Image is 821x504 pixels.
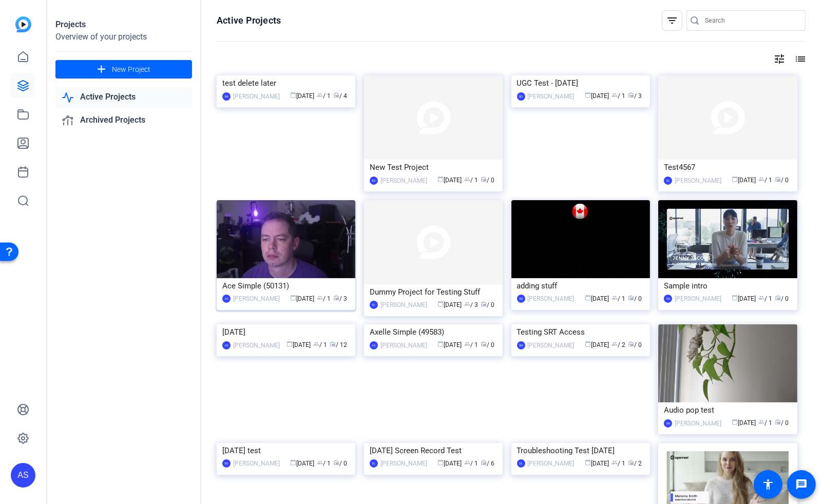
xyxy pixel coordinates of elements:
[612,459,618,466] span: group
[330,341,347,348] span: / 12
[317,459,323,466] span: group
[732,177,756,184] span: [DATE]
[290,460,314,467] span: [DATE]
[317,460,331,467] span: / 1
[795,478,808,491] mat-icon: message
[317,92,331,100] span: / 1
[675,176,721,186] div: [PERSON_NAME]
[437,341,444,347] span: calendar_today
[55,18,192,31] div: Projects
[112,64,150,75] span: New Project
[664,295,672,303] div: SM
[664,402,791,418] div: Audio pop test
[370,177,378,185] div: BD
[732,419,738,425] span: calendar_today
[612,341,618,347] span: group
[585,295,591,301] span: calendar_today
[55,110,192,131] a: Archived Projects
[628,341,634,347] span: radio
[222,443,350,458] div: [DATE] test
[333,92,339,98] span: radio
[517,92,525,101] div: BD
[464,301,470,307] span: group
[517,443,644,458] div: Troubleshooting Test [DATE]
[732,295,738,301] span: calendar_today
[333,92,347,100] span: / 4
[628,92,642,100] span: / 3
[222,295,231,303] div: AS
[528,458,575,469] div: [PERSON_NAME]
[370,324,497,340] div: Axelle Simple (49583)
[317,295,323,301] span: group
[217,14,281,27] h1: Active Projects
[380,458,427,469] div: [PERSON_NAME]
[664,177,672,185] div: DL
[612,460,625,467] span: / 1
[290,92,296,98] span: calendar_today
[222,75,350,91] div: test delete later
[675,294,721,304] div: [PERSON_NAME]
[775,419,781,425] span: radio
[628,295,634,301] span: radio
[664,160,791,175] div: Test4567
[666,14,678,27] mat-icon: filter_list
[732,176,738,182] span: calendar_today
[330,341,336,347] span: radio
[380,300,427,310] div: [PERSON_NAME]
[370,341,378,350] div: AS
[759,295,773,302] span: / 1
[333,460,347,467] span: / 0
[370,160,497,175] div: New Test Project
[585,341,591,347] span: calendar_today
[437,301,444,307] span: calendar_today
[290,295,296,301] span: calendar_today
[290,459,296,466] span: calendar_today
[233,458,280,469] div: [PERSON_NAME]
[313,341,319,347] span: group
[528,91,575,102] div: [PERSON_NAME]
[759,419,773,427] span: / 1
[585,459,591,466] span: calendar_today
[775,177,789,184] span: / 0
[233,294,280,304] div: [PERSON_NAME]
[612,92,625,100] span: / 1
[222,278,350,294] div: Ace Simple (50131)
[517,341,525,350] div: SM
[481,460,494,467] span: / 6
[287,341,311,348] span: [DATE]
[464,176,470,182] span: group
[380,340,427,351] div: [PERSON_NAME]
[222,341,231,350] div: AS
[585,460,609,467] span: [DATE]
[759,419,765,425] span: group
[759,176,765,182] span: group
[517,324,644,340] div: Testing SRT Access
[11,463,35,488] div: AS
[775,295,781,301] span: radio
[437,460,462,467] span: [DATE]
[233,340,280,351] div: [PERSON_NAME]
[775,419,789,427] span: / 0
[464,301,478,308] span: / 3
[333,295,347,302] span: / 3
[759,177,773,184] span: / 1
[287,341,293,347] span: calendar_today
[585,92,609,100] span: [DATE]
[732,295,756,302] span: [DATE]
[233,91,280,102] div: [PERSON_NAME]
[370,459,378,468] div: DL
[437,177,462,184] span: [DATE]
[528,340,575,351] div: [PERSON_NAME]
[705,14,797,27] input: Search
[481,341,494,348] span: / 0
[517,278,644,294] div: adding stuff
[585,295,609,302] span: [DATE]
[675,418,721,429] div: [PERSON_NAME]
[773,53,786,65] mat-icon: tune
[333,295,339,301] span: radio
[732,419,756,427] span: [DATE]
[612,341,625,348] span: / 2
[775,295,789,302] span: / 0
[464,460,478,467] span: / 1
[481,176,487,182] span: radio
